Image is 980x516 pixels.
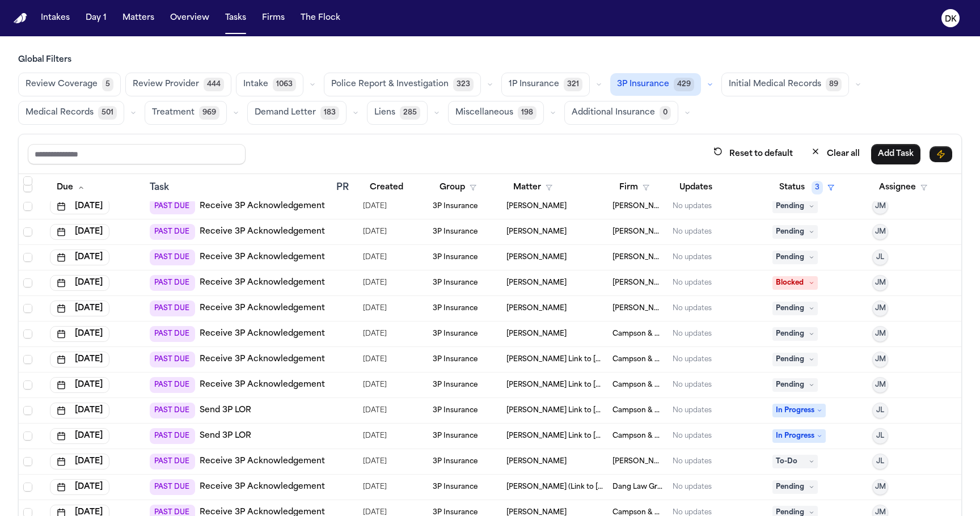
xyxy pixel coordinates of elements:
[200,303,325,314] a: Receive 3P Acknowledgement
[872,249,888,265] button: JL
[23,483,32,492] span: Select row
[772,455,818,468] span: To-Do
[18,54,962,66] h3: Global Filters
[433,177,483,198] button: Group
[772,480,818,494] span: Pending
[729,79,821,90] span: Initial Medical Records
[50,479,109,495] button: [DATE]
[872,403,888,418] button: JL
[150,275,195,291] span: PAST DUE
[243,79,268,90] span: Intake
[872,177,934,198] button: Assignee
[875,278,886,287] span: JM
[433,253,478,262] span: 3P Insurance
[612,483,664,492] span: Dang Law Group
[50,177,91,198] button: Due
[81,8,111,28] a: Day 1
[50,326,109,342] button: [DATE]
[612,457,664,466] span: Ruy Mireles Law Firm
[875,380,886,390] span: JM
[363,198,387,214] span: 7/30/2025, 1:32:12 PM
[433,278,478,287] span: 3P Insurance
[875,355,886,364] span: JM
[872,198,888,214] button: JM
[673,457,712,466] div: No updates
[18,101,124,125] button: Medical Records501
[872,352,888,367] button: JM
[506,177,559,198] button: Matter
[50,198,109,214] button: [DATE]
[23,253,32,262] span: Select row
[673,202,712,211] div: No updates
[150,403,195,418] span: PAST DUE
[433,457,478,466] span: 3P Insurance
[150,352,195,367] span: PAST DUE
[872,301,888,316] button: JM
[50,249,109,265] button: [DATE]
[572,107,655,119] span: Additional Insurance
[673,227,712,236] div: No updates
[23,304,32,313] span: Select row
[506,202,567,211] span: Edward Finex
[200,252,325,263] a: Receive 3P Acknowledgement
[875,202,886,211] span: JM
[612,278,664,287] span: Ruy Mireles Law Firm
[612,202,664,211] span: Ruy Mireles Law Firm
[660,106,671,120] span: 0
[871,144,920,164] button: Add Task
[363,377,387,393] span: 7/24/2025, 4:16:20 PM
[433,202,478,211] span: 3P Insurance
[363,454,387,470] span: 7/24/2025, 4:33:58 PM
[673,406,712,415] div: No updates
[876,253,884,262] span: JL
[707,143,800,164] button: Reset to default
[200,379,325,391] a: Receive 3P Acknowledgement
[772,353,818,366] span: Pending
[506,227,567,236] span: Liliana Cabrera de Guerrero
[772,276,818,290] span: Blocked
[433,432,478,441] span: 3P Insurance
[506,253,567,262] span: Manoj Ojha
[200,201,325,212] a: Receive 3P Acknowledgement
[872,326,888,342] button: JM
[320,106,339,120] span: 183
[150,454,195,470] span: PAST DUE
[433,406,478,415] span: 3P Insurance
[200,405,251,416] a: Send 3P LOR
[433,483,478,492] span: 3P Insurance
[400,106,420,120] span: 285
[273,78,296,91] span: 1063
[501,73,590,96] button: 1P Insurance321
[455,107,513,119] span: Miscellaneous
[872,428,888,444] button: JL
[363,301,387,316] span: 7/30/2025, 1:33:47 PM
[150,479,195,495] span: PAST DUE
[518,106,537,120] span: 198
[221,8,251,28] button: Tasks
[102,78,113,91] span: 5
[150,198,195,214] span: PAST DUE
[50,377,109,393] button: [DATE]
[150,181,327,194] div: Task
[772,200,818,213] span: Pending
[296,8,345,28] button: The Flock
[612,304,664,313] span: Ruy Mireles Law Firm
[363,326,387,342] span: 7/24/2025, 1:06:48 PM
[145,101,227,125] button: Treatment969
[26,79,98,90] span: Review Coverage
[506,278,567,287] span: Michele Wiggins
[23,355,32,364] span: Select row
[150,326,195,342] span: PAST DUE
[673,483,712,492] div: No updates
[772,378,818,392] span: Pending
[331,79,449,90] span: Police Report & Investigation
[876,457,884,466] span: JL
[875,304,886,313] span: JM
[98,106,117,120] span: 501
[612,253,664,262] span: Ruy Mireles Law Firm
[772,404,826,417] span: In Progress
[826,78,842,91] span: 89
[50,352,109,367] button: [DATE]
